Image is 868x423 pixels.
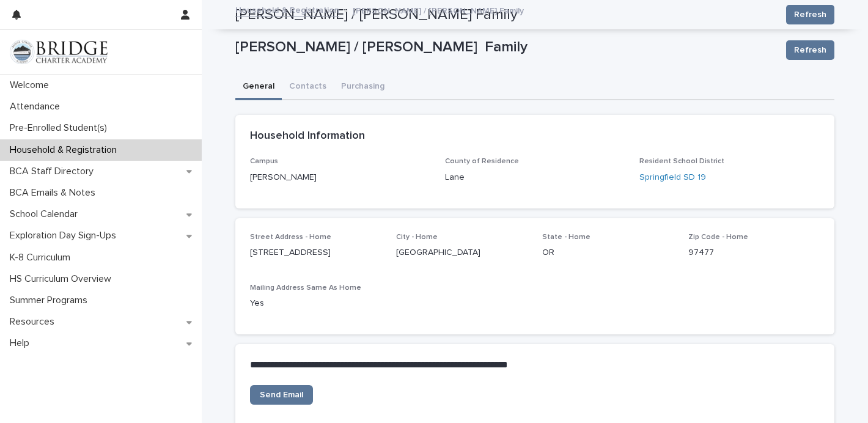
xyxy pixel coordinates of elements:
a: Household & Registration [235,2,339,17]
p: Attendance [5,101,70,112]
span: Street Address - Home [250,234,331,241]
p: Pre-Enrolled Student(s) [5,122,117,134]
p: Yes [250,297,381,310]
p: K-8 Curriculum [5,252,80,263]
p: 97477 [688,246,820,259]
a: Send Email [250,385,313,405]
p: Lane [445,171,625,184]
span: County of Residence [445,158,519,165]
span: Zip Code - Home [688,234,748,241]
p: Welcome [5,79,59,91]
p: Exploration Day Sign-Ups [5,230,126,241]
img: V1C1m3IdTEidaUdm9Hs0 [10,40,108,64]
h2: Household Information [250,130,365,143]
p: [PERSON_NAME] / [PERSON_NAME] Family [353,3,524,17]
p: [PERSON_NAME] [250,171,430,184]
p: Household & Registration [5,144,127,156]
span: Campus [250,158,278,165]
span: Resident School District [639,158,724,165]
span: State - Home [542,234,590,241]
p: OR [542,246,674,259]
p: BCA Staff Directory [5,166,103,177]
p: HS Curriculum Overview [5,273,121,285]
p: [GEOGRAPHIC_DATA] [396,246,528,259]
p: School Calendar [5,208,87,220]
p: Help [5,337,39,349]
p: BCA Emails & Notes [5,187,105,199]
a: Springfield SD 19 [639,171,706,184]
span: Mailing Address Same As Home [250,284,361,292]
p: [PERSON_NAME] / [PERSON_NAME] Family [235,39,776,56]
p: [STREET_ADDRESS] [250,246,381,259]
button: General [235,75,282,100]
button: Purchasing [334,75,392,100]
p: Summer Programs [5,295,97,306]
button: Contacts [282,75,334,100]
button: Refresh [786,40,834,60]
span: Send Email [260,391,303,399]
span: Refresh [794,44,826,56]
span: City - Home [396,234,438,241]
p: Resources [5,316,64,328]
